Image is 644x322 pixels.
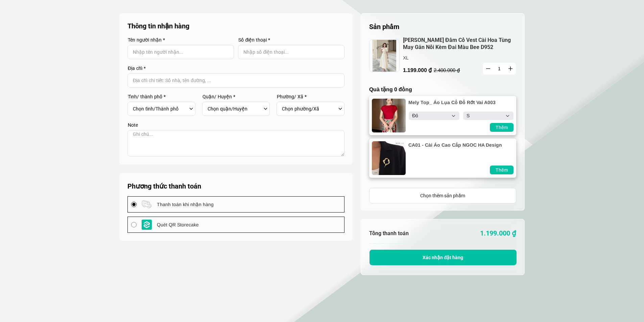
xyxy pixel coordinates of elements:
label: Tỉnh/ thành phố * [127,94,195,99]
p: Thông tin nhận hàng [127,21,345,31]
span: Xác nhận đặt hàng [423,255,463,260]
img: payment logo [142,220,152,230]
label: Note [127,123,344,127]
img: jpeg.jpeg [372,141,406,175]
input: Quantity input [483,63,516,75]
label: Số điện thoại * [238,38,344,42]
span: Quét QR Storecake [157,221,199,228]
a: Chọn thêm sản phẩm [369,188,516,203]
div: Thêm [490,166,514,174]
input: payment logo Thanh toán khi nhận hàng [131,202,137,207]
img: png.png [372,99,406,132]
div: Chọn thêm sản phẩm [369,192,516,199]
select: Select province [133,103,187,115]
input: Input address with auto completion [127,73,344,88]
img: payment logo [142,199,152,209]
a: CA01 - Cài Áo Cao Cấp NGOC HA Design [408,141,510,149]
div: Thêm [490,124,514,131]
h4: Quà tặng 0 đồng [369,86,516,93]
p: XL [403,54,470,61]
input: Input Nhập số điện thoại... [238,45,344,59]
h5: Sản phẩm [369,22,516,32]
input: payment logo Quét QR Storecake [131,222,137,227]
select: Select district [208,103,262,115]
p: 1.199.000 ₫ [443,228,517,239]
label: Phường/ Xã * [277,94,344,99]
h5: Phương thức thanh toán [127,181,344,191]
p: 2.400.000 ₫ [434,67,464,73]
button: Xác nhận đặt hàng [369,250,517,265]
select: Select commune [282,103,336,115]
label: Địa chỉ * [127,66,344,71]
a: [PERSON_NAME] Đầm Cổ Vest Cài Hoa Tùng May Gân Nổi Kèm Đai Màu Bee D952 [403,37,516,51]
img: jpeg.jpeg [369,40,400,72]
h6: Tổng thanh toán [369,230,443,237]
span: Thanh toán khi nhận hàng [157,201,214,208]
p: 1.199.000 ₫ [403,66,471,74]
label: Tên người nhận * [127,38,234,42]
label: Quận/ Huyện * [202,94,270,99]
input: Input Nhập tên người nhận... [127,45,234,59]
a: Mely Top_ Áo Lụa Cổ Đổ Rớt Vai A003 [408,99,510,106]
